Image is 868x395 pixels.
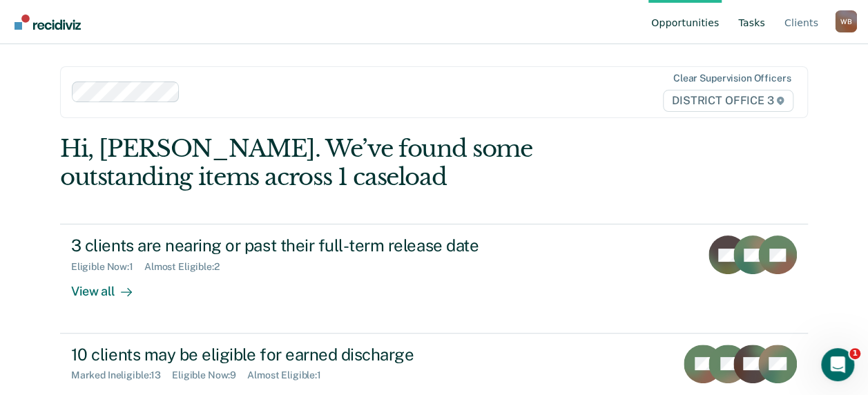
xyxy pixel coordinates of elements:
[71,345,556,365] div: 10 clients may be eligible for earned discharge
[849,348,860,359] span: 1
[71,235,556,256] div: 3 clients are nearing or past their full-term release date
[144,261,231,273] div: Almost Eligible : 2
[835,10,857,32] div: W B
[821,348,854,381] iframe: Intercom live chat
[15,15,81,30] img: Recidiviz
[835,10,857,32] button: Profile dropdown button
[60,224,808,333] a: 3 clients are nearing or past their full-term release dateEligible Now:1Almost Eligible:2View all
[663,90,793,112] span: DISTRICT OFFICE 3
[172,369,247,381] div: Eligible Now : 9
[71,273,148,300] div: View all
[60,135,659,191] div: Hi, [PERSON_NAME]. We’ve found some outstanding items across 1 caseload
[247,369,332,381] div: Almost Eligible : 1
[71,261,144,273] div: Eligible Now : 1
[71,369,172,381] div: Marked Ineligible : 13
[673,73,791,84] div: Clear supervision officers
